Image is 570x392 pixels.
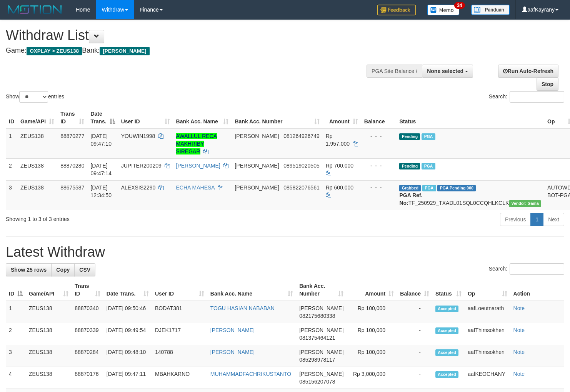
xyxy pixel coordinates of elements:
img: Feedback.jpg [377,5,416,15]
td: 4 [6,367,26,389]
a: Note [513,327,525,333]
a: 1 [530,213,543,226]
th: Game/API: activate to sort column ascending [17,107,57,129]
td: [DATE] 09:48:10 [103,345,152,367]
th: Bank Acc. Number: activate to sort column ascending [232,107,322,129]
td: Rp 100,000 [347,345,397,367]
span: Copy 082175680338 to clipboard [299,313,335,319]
div: - - - [364,184,393,191]
span: [PERSON_NAME] [100,47,149,55]
span: Rp 600.000 [326,184,353,191]
th: Trans ID: activate to sort column ascending [57,107,87,129]
td: aafLoeutnarath [465,301,510,323]
span: [DATE] 09:47:10 [90,133,112,147]
div: - - - [364,132,393,140]
img: Button%20Memo.svg [427,5,460,15]
span: 88870280 [60,163,84,169]
th: Date Trans.: activate to sort column descending [87,107,118,129]
td: ZEUS138 [17,180,57,210]
label: Show entries [6,91,64,103]
span: Accepted [435,327,458,334]
a: Next [543,213,564,226]
td: - [397,323,432,345]
a: TOGU HASIAN NABABAN [210,305,275,311]
h1: Withdraw List [6,28,372,43]
input: Search: [510,263,564,275]
th: Amount: activate to sort column ascending [323,107,361,129]
th: Bank Acc. Name: activate to sort column ascending [173,107,232,129]
a: Note [513,371,525,377]
th: ID [6,107,17,129]
td: 3 [6,180,17,210]
a: [PERSON_NAME] [210,349,255,355]
h4: Game: Bank: [6,47,372,55]
div: Showing 1 to 3 of 3 entries [6,212,232,223]
th: Balance: activate to sort column ascending [397,279,432,301]
span: Copy 081264926749 to clipboard [283,133,319,139]
td: 88870176 [72,367,103,389]
span: Accepted [435,306,458,312]
span: Pending [399,133,420,140]
td: ZEUS138 [26,323,72,345]
span: [PERSON_NAME] [299,349,343,355]
td: - [397,367,432,389]
td: TF_250929_TXADL01SQL0CCQHLKCLK [396,180,544,210]
td: DJEK1717 [152,323,207,345]
th: Status [396,107,544,129]
td: 88870340 [72,301,103,323]
td: ZEUS138 [26,367,72,389]
a: [PERSON_NAME] [176,163,220,169]
td: Rp 100,000 [347,301,397,323]
img: MOTION_logo.png [6,4,64,15]
span: 88675587 [60,184,84,191]
td: [DATE] 09:49:54 [103,323,152,345]
td: ZEUS138 [26,301,72,323]
a: Copy [51,263,75,276]
a: ECHA MAHESA [176,184,215,191]
span: Copy 081375464121 to clipboard [299,335,335,341]
td: - [397,345,432,367]
span: [PERSON_NAME] [235,133,279,139]
input: Search: [510,91,564,103]
a: AWALLUL RECA MAKHRIBY SIREGAR [176,133,217,154]
a: Note [513,349,525,355]
span: [PERSON_NAME] [235,163,279,169]
span: OXPLAY > ZEUS138 [27,47,82,55]
span: Marked by aafpengsreynich [422,185,436,191]
button: None selected [422,65,473,78]
span: 34 [454,2,465,9]
td: MBAHKARNO [152,367,207,389]
th: Status: activate to sort column ascending [432,279,465,301]
a: MUHAMMADFACHRIKUSTANTO [210,371,291,377]
td: Rp 3,000,000 [347,367,397,389]
td: ZEUS138 [26,345,72,367]
td: 2 [6,323,26,345]
span: Show 25 rows [11,267,47,273]
div: PGA Site Balance / [367,65,422,78]
span: CSV [79,267,90,273]
td: ZEUS138 [17,129,57,159]
th: Balance [361,107,397,129]
a: [PERSON_NAME] [210,327,255,333]
th: Bank Acc. Name: activate to sort column ascending [207,279,296,301]
td: 3 [6,345,26,367]
span: Marked by aafanarl [422,133,435,140]
a: Stop [537,78,558,91]
th: ID: activate to sort column descending [6,279,26,301]
td: Rp 100,000 [347,323,397,345]
td: 88870284 [72,345,103,367]
td: aafThimsokhen [465,345,510,367]
select: Showentries [19,91,48,103]
th: Trans ID: activate to sort column ascending [72,279,103,301]
td: [DATE] 09:50:46 [103,301,152,323]
td: BODAT381 [152,301,207,323]
th: User ID: activate to sort column ascending [118,107,173,129]
span: Pending [399,163,420,169]
label: Search: [489,91,564,103]
span: [PERSON_NAME] [299,371,343,377]
th: Date Trans.: activate to sort column ascending [103,279,152,301]
span: Grabbed [399,185,421,191]
th: Bank Acc. Number: activate to sort column ascending [296,279,347,301]
a: Run Auto-Refresh [498,65,558,78]
img: panduan.png [471,5,510,15]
